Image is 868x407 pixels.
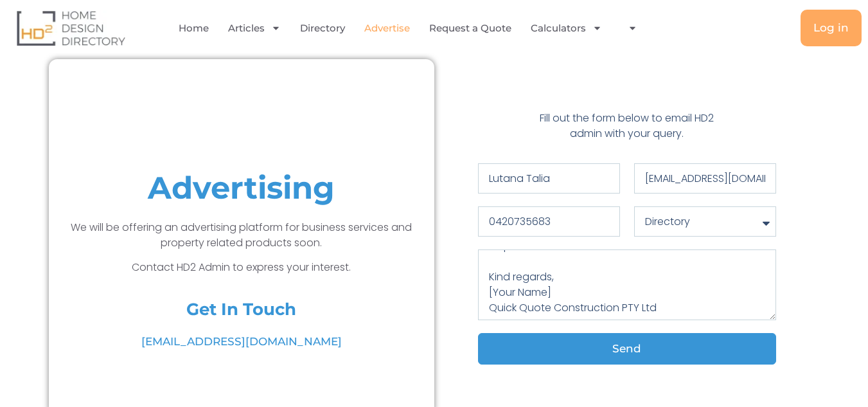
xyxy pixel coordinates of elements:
form: Contact Form [478,163,776,377]
h4: Get In Touch [186,298,296,321]
a: Log in [801,10,862,46]
a: Request a Quote [429,14,511,43]
a: [EMAIL_ADDRESS][DOMAIN_NAME] [55,334,428,350]
span: Send [612,343,641,354]
input: Only numbers and phone characters (#, -, *, etc) are accepted. [478,206,620,237]
a: Articles [228,14,281,43]
button: Send [478,333,776,365]
input: Your Email [634,163,776,194]
a: Home [179,14,209,43]
a: Calculators [531,14,602,43]
span: [EMAIL_ADDRESS][DOMAIN_NAME] [141,334,342,350]
p: Fill out the form below to email HD2 admin with your query. [534,111,720,141]
a: Directory [300,14,345,43]
a: Advertise [364,14,410,43]
input: Your Name [478,163,620,194]
p: We will be offering an advertising platform for business services and property related products s... [55,220,428,251]
p: Contact HD2 Admin to express your interest. [55,260,428,275]
h1: Advertising [55,168,428,207]
nav: Menu [177,14,648,43]
span: Log in [813,23,849,33]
